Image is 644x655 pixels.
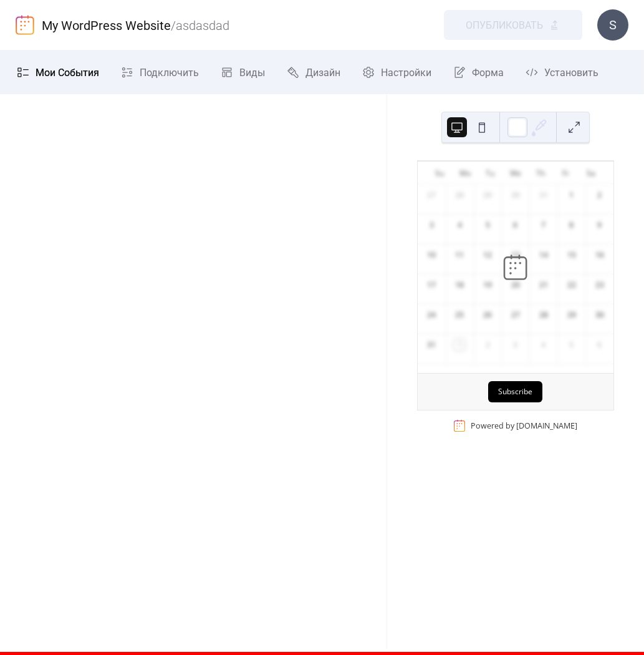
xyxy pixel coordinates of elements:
[482,190,493,201] div: 29
[482,309,493,321] div: 26
[478,162,502,184] div: Tu
[426,250,437,261] div: 10
[538,279,549,291] div: 21
[488,381,542,402] button: Subscribe
[426,339,437,351] div: 31
[594,339,605,351] div: 6
[528,162,553,184] div: Th
[472,65,504,80] span: Форма
[454,250,465,261] div: 11
[239,65,265,80] span: Виды
[510,309,521,321] div: 27
[594,279,605,291] div: 23
[7,56,108,89] a: Мои События
[503,162,528,184] div: We
[566,220,577,231] div: 8
[566,250,577,261] div: 15
[482,220,493,231] div: 5
[454,339,465,351] div: 1
[566,309,577,321] div: 29
[305,65,340,80] span: Дизайн
[426,279,437,291] div: 17
[428,162,453,184] div: Su
[566,339,577,351] div: 5
[426,190,437,201] div: 27
[594,220,605,231] div: 9
[510,250,521,261] div: 13
[597,9,628,41] div: S
[594,190,605,201] div: 2
[538,309,549,321] div: 28
[426,309,437,321] div: 24
[510,220,521,231] div: 6
[538,220,549,231] div: 7
[594,309,605,321] div: 30
[454,190,465,201] div: 28
[426,220,437,231] div: 3
[16,15,34,35] img: logo
[482,279,493,291] div: 19
[112,56,208,89] a: Подключить
[36,65,99,80] span: Мои События
[444,56,513,89] a: Форма
[566,279,577,291] div: 22
[482,250,493,261] div: 12
[594,250,605,261] div: 16
[510,279,521,291] div: 20
[482,339,493,351] div: 2
[454,220,465,231] div: 4
[171,18,176,33] b: /
[140,65,199,80] span: Подключить
[538,250,549,261] div: 14
[453,162,478,184] div: Mo
[538,190,549,201] div: 31
[538,339,549,351] div: 4
[176,18,229,33] b: asdasdad
[553,162,578,184] div: Fr
[454,309,465,321] div: 25
[510,339,521,351] div: 3
[516,420,577,431] a: [DOMAIN_NAME]
[471,420,577,431] div: Powered by
[454,279,465,291] div: 18
[579,162,603,184] div: Sa
[544,65,598,80] span: Установить
[42,18,171,33] a: My WordPress Website
[381,65,431,80] span: Настройки
[516,56,608,89] a: Установить
[211,56,274,89] a: Виды
[510,190,521,201] div: 30
[566,190,577,201] div: 1
[277,56,350,89] a: Дизайн
[353,56,441,89] a: Настройки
